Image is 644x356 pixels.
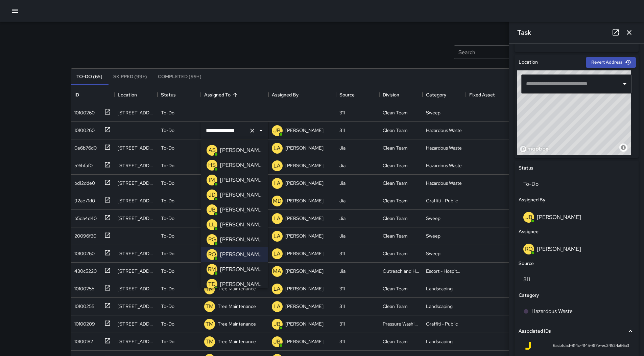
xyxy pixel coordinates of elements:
p: RM [208,265,216,273]
p: JD [208,191,216,199]
div: Landscaping [426,303,453,310]
p: [PERSON_NAME] [285,162,324,169]
div: Assigned To [201,85,268,104]
p: [PERSON_NAME] [285,268,324,274]
p: [PERSON_NAME] [220,191,263,199]
p: TM [206,320,214,328]
div: 1670 Market Street [118,303,154,310]
div: ID [71,85,114,104]
div: Assigned To [204,85,231,104]
p: To-Do [161,303,174,310]
div: 311 [339,320,345,327]
div: 0e6b76d0 [72,142,97,151]
p: TM [206,303,214,311]
div: Location [114,85,158,104]
div: 430c5220 [72,265,97,274]
div: Clean Team [383,250,408,257]
div: Hazardous Waste [426,127,462,134]
p: [PERSON_NAME] [285,144,324,151]
p: To-Do [161,285,174,292]
div: Assigned By [272,85,299,104]
div: Status [158,85,201,104]
button: To-Do (65) [71,69,108,85]
p: To-Do [161,162,174,169]
div: 10100209 [72,318,95,327]
button: Close [256,126,266,135]
div: 10100260 [72,107,95,116]
div: 20 12th Street [118,338,154,345]
p: LA [273,303,281,311]
p: [PERSON_NAME] [220,280,263,288]
p: LA [273,250,281,258]
div: Jia [339,162,345,169]
p: TM [206,338,214,346]
div: 38 Rose Street [118,285,154,292]
div: Clean Team [383,338,408,345]
div: 311 [339,338,345,345]
div: 311 [339,285,345,292]
p: [PERSON_NAME] [220,236,263,244]
p: LA [273,215,281,223]
div: Jia [339,144,345,151]
div: 516bfaf0 [72,159,93,169]
p: AS [209,146,216,154]
p: To-Do [161,320,174,327]
p: [PERSON_NAME] [285,180,324,186]
p: To-Do [161,250,174,257]
div: Sweep [426,250,440,257]
div: Fixed Asset [466,85,509,104]
p: [PERSON_NAME] [285,215,324,222]
p: [PERSON_NAME] [285,232,324,239]
div: 114 Larkin Street [118,144,154,151]
p: To-Do [161,144,174,151]
div: Category [426,85,446,104]
p: MA [273,267,281,275]
div: 20096f30 [72,230,96,239]
div: Landscaping [426,338,453,345]
p: To-Do [161,232,174,239]
div: 311 [339,127,345,134]
p: LL [209,221,215,229]
p: [PERSON_NAME] [220,221,263,229]
div: Category [423,85,466,104]
div: Hazardous Waste [426,144,462,151]
p: To-Do [161,180,174,186]
div: Sweep [426,232,440,239]
p: TD [208,280,216,288]
button: Clear [247,126,257,135]
p: LA [273,179,281,187]
div: Division [379,85,423,104]
div: Clean Team [383,303,408,310]
p: [PERSON_NAME] [220,146,263,154]
div: Hazardous Waste [426,180,462,186]
p: To-Do [161,338,174,345]
p: [PERSON_NAME] [285,127,324,134]
p: [PERSON_NAME] [220,176,263,184]
p: JB [273,320,281,328]
p: Tree Maintenance [218,285,256,292]
div: b5da4d40 [72,212,97,222]
p: JB [273,127,281,135]
p: [PERSON_NAME] [220,250,263,259]
p: [PERSON_NAME] [285,250,324,257]
div: Fixed Asset [469,85,495,104]
div: Sweep [426,215,440,222]
div: 311 [339,303,345,310]
div: Sweep [426,109,440,116]
div: Graffiti - Public [426,320,458,327]
p: MD [273,197,282,205]
p: IM [209,176,215,184]
p: To-Do [161,215,174,222]
div: Jia [339,215,345,222]
p: [PERSON_NAME] [285,197,324,204]
div: Clean Team [383,232,408,239]
div: Assigned By [268,85,336,104]
div: 460 Gough Street [118,250,154,257]
div: Clean Team [383,180,408,186]
div: Clean Team [383,127,408,134]
div: Division [383,85,399,104]
div: Clean Team [383,215,408,222]
div: Clean Team [383,144,408,151]
p: [PERSON_NAME] [220,206,263,214]
div: 66 Grove Street [118,320,154,327]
